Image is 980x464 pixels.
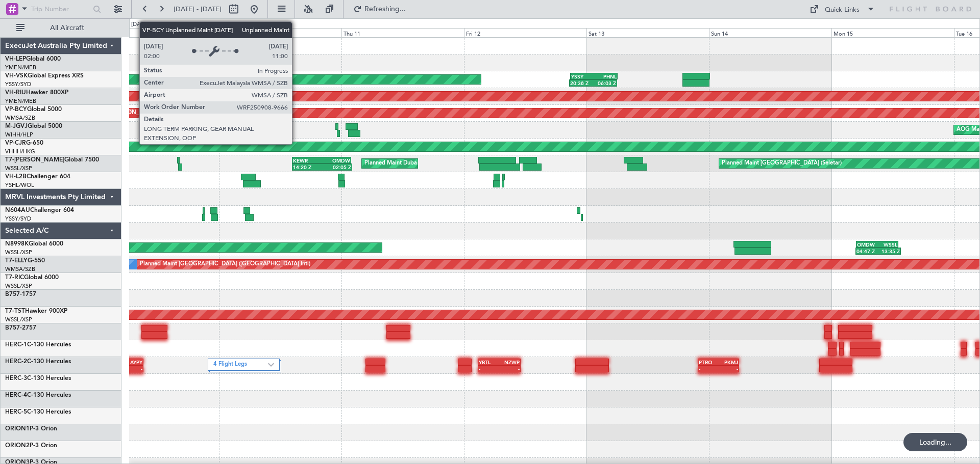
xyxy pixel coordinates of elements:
[5,258,28,264] span: T7-ELLY
[5,426,57,432] a: ORION1P-3 Orion
[5,258,45,264] a: T7-ELLYG-550
[31,2,90,17] input: Trip Number
[804,1,880,17] button: Quick Links
[5,131,33,139] a: WIHH/HLP
[718,366,738,372] div: -
[268,363,274,367] img: arrow-gray.svg
[831,28,954,37] div: Mon 15
[5,123,62,129] a: M-JGVJGlobal 5000
[5,207,30,213] span: N604AU
[5,174,70,180] a: VH-L2BChallenger 604
[5,123,28,129] span: M-JGVJ
[5,409,27,415] span: HERC-5
[5,359,27,365] span: HERC-2
[5,375,71,381] a: HERC-3C-130 Hercules
[5,157,99,163] a: T7-[PERSON_NAME]Global 7500
[5,342,71,348] a: HERC-1C-130 Hercules
[131,20,149,29] div: [DATE]
[5,265,35,273] a: WMSA/SZB
[5,325,26,331] span: B757-2
[5,165,32,172] a: WSSL/XSP
[213,361,268,369] label: 4 Flight Legs
[27,24,108,32] span: All Aircraft
[5,241,63,247] a: N8998KGlobal 6000
[174,5,222,14] span: [DATE] - [DATE]
[5,249,32,256] a: WSSL/XSP
[140,257,310,272] div: Planned Maint [GEOGRAPHIC_DATA] ([GEOGRAPHIC_DATA] Intl)
[5,157,64,163] span: T7-[PERSON_NAME]
[322,157,350,163] div: OMDW
[5,106,62,113] a: VP-BCYGlobal 5000
[5,140,43,146] a: VP-CJRG-650
[709,28,831,37] div: Sun 14
[5,181,34,189] a: YSHL/WOL
[364,6,407,13] span: Refreshing...
[593,80,616,86] div: 06:03 Z
[464,28,586,37] div: Fri 12
[5,443,30,449] span: ORION2
[5,308,67,314] a: T7-TSTHawker 900XP
[349,1,410,17] button: Refreshing...
[120,359,142,365] div: AYPY
[5,73,84,79] a: VH-VSKGlobal Express XRS
[586,28,709,37] div: Sat 13
[878,248,899,254] div: 13:35 Z
[322,164,351,170] div: 02:05 Z
[570,80,593,86] div: 20:38 Z
[5,291,36,297] a: B757-1757
[479,366,499,372] div: -
[5,392,71,398] a: HERC-4C-130 Hercules
[5,375,27,381] span: HERC-3
[5,392,27,398] span: HERC-4
[5,64,36,71] a: YMEN/MEB
[5,174,27,180] span: VH-L2B
[856,248,878,254] div: 04:47 Z
[5,56,61,62] a: VH-LEPGlobal 6000
[479,359,499,365] div: YBTL
[857,241,877,248] div: OMDW
[5,325,36,331] a: B757-2757
[499,366,520,372] div: -
[5,426,30,432] span: ORION1
[903,433,967,451] div: Loading...
[5,90,26,96] span: VH-RIU
[499,359,520,365] div: NZWP
[722,156,842,171] div: Planned Maint [GEOGRAPHIC_DATA] (Seletar)
[5,308,25,314] span: T7-TST
[718,359,738,365] div: PKMJ
[341,28,464,37] div: Thu 11
[5,359,71,365] a: HERC-2C-130 Hercules
[120,366,142,372] div: -
[5,207,74,213] a: N604AUChallenger 604
[5,275,24,281] span: T7-RIC
[96,28,219,37] div: Tue 9
[5,241,29,247] span: N8998K
[5,97,36,105] a: YMEN/MEB
[5,282,32,290] a: WSSL/XSP
[5,56,26,62] span: VH-LEP
[825,5,860,15] div: Quick Links
[5,148,35,155] a: VHHH/HKG
[5,316,32,323] a: WSSL/XSP
[364,156,465,171] div: Planned Maint Dubai (Al Maktoum Intl)
[571,73,594,79] div: YSSY
[5,291,26,297] span: B757-1
[594,73,616,79] div: PHNL
[699,366,719,372] div: -
[11,20,111,36] button: All Aircraft
[5,80,31,88] a: YSSY/SYD
[5,114,35,122] a: WMSA/SZB
[699,359,719,365] div: PTRO
[877,241,897,248] div: WSSL
[219,28,341,37] div: Wed 10
[5,443,57,449] a: ORION2P-3 Orion
[5,73,28,79] span: VH-VSK
[5,215,31,223] a: YSSY/SYD
[293,157,322,163] div: KEWR
[5,140,26,146] span: VP-CJR
[5,106,27,113] span: VP-BCY
[5,409,71,415] a: HERC-5C-130 Hercules
[5,275,59,281] a: T7-RICGlobal 6000
[5,342,27,348] span: HERC-1
[5,90,68,96] a: VH-RIUHawker 800XP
